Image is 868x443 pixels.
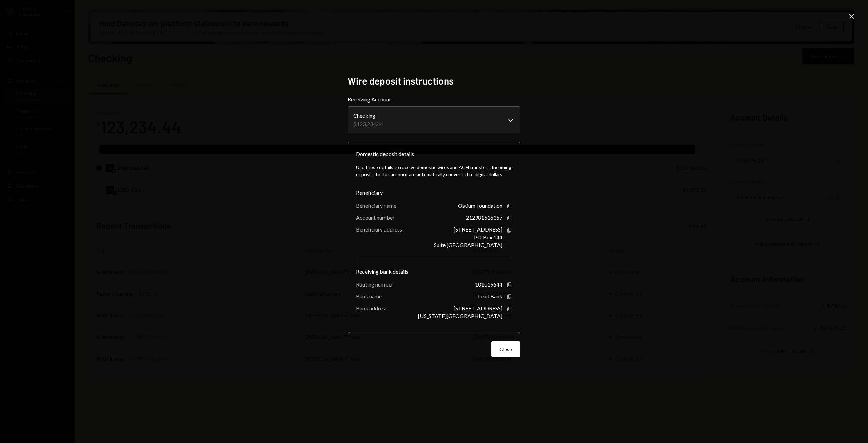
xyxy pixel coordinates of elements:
[418,313,502,319] div: [US_STATE][GEOGRAPHIC_DATA]
[356,150,414,158] div: Domestic deposit details
[454,226,502,233] div: [STREET_ADDRESS]
[356,226,402,233] div: Beneficiary address
[491,341,520,357] button: Close
[356,189,512,197] div: Beneficiary
[474,234,502,240] div: PO Box 144
[466,214,502,221] div: 212981516357
[478,293,502,299] div: Lead Bank
[348,95,520,104] label: Receiving Account
[356,293,382,299] div: Bank name
[434,242,502,248] div: Suite [GEOGRAPHIC_DATA]
[356,202,396,209] div: Beneficiary name
[356,267,512,276] div: Receiving bank details
[356,281,393,288] div: Routing number
[348,74,520,88] h2: Wire deposit instructions
[356,164,512,178] div: Use these details to receive domestic wires and ACH transfers. Incoming deposits to this account ...
[475,281,502,288] div: 101019644
[356,214,395,221] div: Account number
[454,305,502,311] div: [STREET_ADDRESS]
[458,202,502,209] div: Ostium Foundation
[356,305,388,311] div: Bank address
[348,106,520,133] button: Receiving Account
